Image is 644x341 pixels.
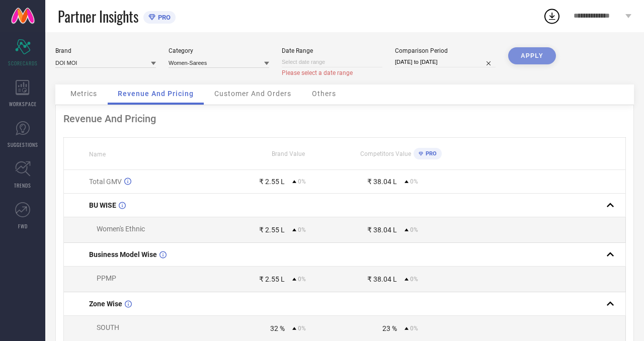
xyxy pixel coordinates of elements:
[55,47,156,54] div: Brand
[89,178,122,186] span: Total GMV
[312,90,336,98] span: Others
[89,151,106,158] span: Name
[8,141,38,148] span: SUGGESTIONS
[298,226,306,233] span: 0%
[282,69,353,76] span: Please select a date range
[367,226,397,234] div: ₹ 38.04 L
[298,178,306,185] span: 0%
[259,275,285,283] div: ₹ 2.55 L
[58,6,138,27] span: Partner Insights
[89,300,122,308] span: Zone Wise
[543,7,561,25] div: Open download list
[360,150,411,157] span: Competitors Value
[155,14,171,21] span: PRO
[298,325,306,332] span: 0%
[270,324,285,332] div: 32 %
[423,150,437,157] span: PRO
[410,325,418,332] span: 0%
[272,150,305,157] span: Brand Value
[282,47,382,54] div: Date Range
[259,226,285,234] div: ₹ 2.55 L
[298,276,306,283] span: 0%
[9,100,37,108] span: WORKSPACE
[410,276,418,283] span: 0%
[8,59,38,67] span: SCORECARDS
[97,274,116,282] span: PPMP
[410,226,418,233] span: 0%
[70,90,97,98] span: Metrics
[259,178,285,186] div: ₹ 2.55 L
[282,57,382,67] input: Select date range
[118,90,194,98] span: Revenue And Pricing
[18,222,28,230] span: FWD
[169,47,269,54] div: Category
[367,178,397,186] div: ₹ 38.04 L
[395,47,496,54] div: Comparison Period
[382,324,397,332] div: 23 %
[410,178,418,185] span: 0%
[89,201,116,209] span: BU WISE
[97,323,119,331] span: SOUTH
[367,275,397,283] div: ₹ 38.04 L
[89,250,157,259] span: Business Model Wise
[97,225,145,233] span: Women's Ethnic
[214,90,291,98] span: Customer And Orders
[14,182,31,189] span: TRENDS
[395,57,496,67] input: Select comparison period
[63,113,626,125] div: Revenue And Pricing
